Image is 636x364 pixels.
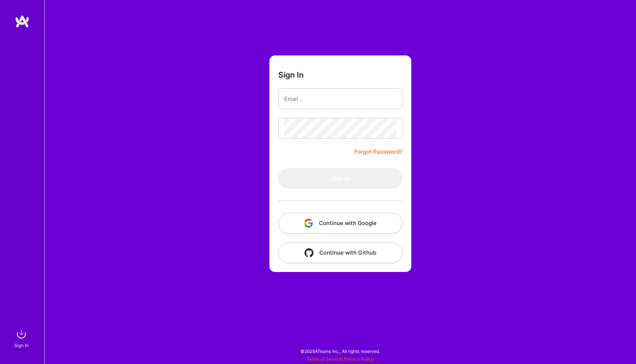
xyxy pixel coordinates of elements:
[305,248,313,257] img: icon
[14,341,28,349] div: Sign In
[278,168,402,189] button: Sign In
[307,356,374,362] span: |
[307,356,341,362] a: Terms of Service
[16,327,29,349] a: sign inSign In
[304,219,313,228] img: icon
[278,242,402,263] button: Continue with Github
[14,327,29,341] img: sign in
[354,147,402,156] a: Forgot Password?
[284,89,397,108] input: Email...
[344,356,374,362] a: Privacy Policy
[278,213,402,234] button: Continue with Google
[278,70,304,79] h3: Sign In
[15,15,30,28] img: logo
[44,342,636,360] div: © 2025 ATeams Inc., All rights reserved.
